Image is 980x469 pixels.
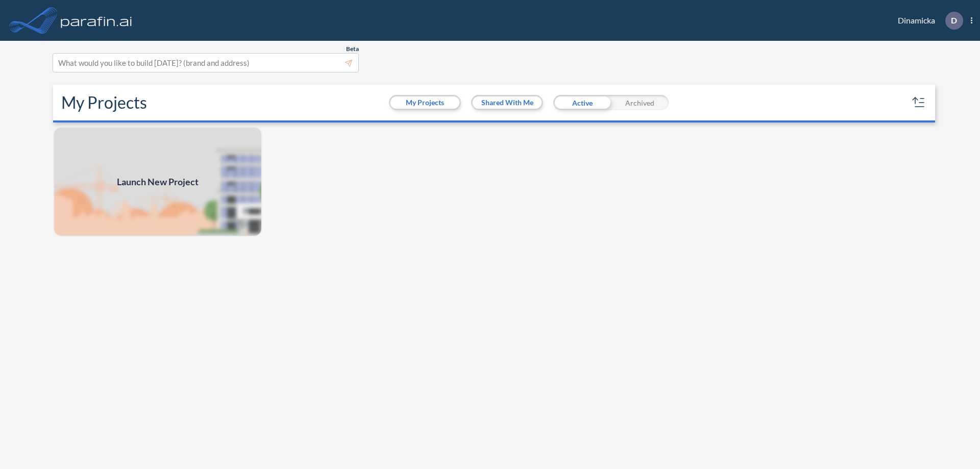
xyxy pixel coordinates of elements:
[59,10,134,31] img: logo
[53,127,262,237] img: add
[53,127,262,237] a: Launch New Project
[951,16,957,25] p: D
[611,95,669,110] div: Archived
[346,45,359,53] span: Beta
[61,93,147,112] h2: My Projects
[473,96,542,109] button: Shared With Me
[883,12,972,30] div: Dinamicka
[117,175,199,189] span: Launch New Project
[553,95,611,110] div: Active
[911,94,927,111] button: sort
[390,96,459,109] button: My Projects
